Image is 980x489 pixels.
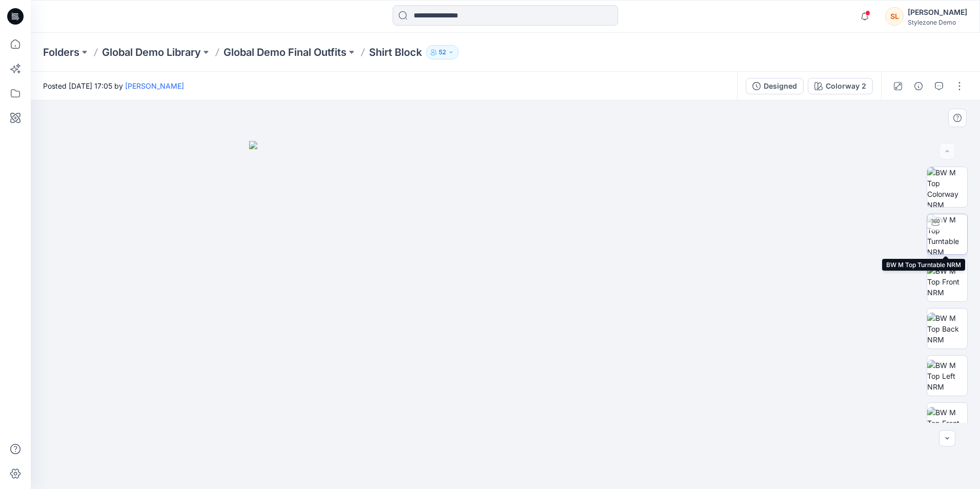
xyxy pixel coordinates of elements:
[764,80,797,92] div: Designed
[927,167,967,207] img: BW M Top Colorway NRM
[927,266,967,298] img: BW M Top Front NRM
[808,78,873,94] button: Colorway 2
[927,313,967,345] img: BW M Top Back NRM
[908,6,967,18] div: [PERSON_NAME]
[746,78,804,94] button: Designed
[910,78,927,94] button: Details
[908,18,967,26] div: Stylezone Demo
[125,81,184,90] a: [PERSON_NAME]
[927,407,967,439] img: BW M Top Front Chest NRM
[249,141,762,489] img: eyJhbGciOiJIUzI1NiIsImtpZCI6IjAiLCJzbHQiOiJzZXMiLCJ0eXAiOiJKV1QifQ.eyJkYXRhIjp7InR5cGUiOiJzdG9yYW...
[826,80,866,92] div: Colorway 2
[426,45,459,59] button: 52
[439,47,446,58] p: 52
[43,45,79,59] a: Folders
[885,7,904,26] div: SL
[369,45,422,59] p: Shirt Block
[102,45,201,59] a: Global Demo Library
[43,80,184,91] span: Posted [DATE] 17:05 by
[927,360,967,392] img: BW M Top Left NRM
[223,45,346,59] a: Global Demo Final Outfits
[927,214,967,254] img: BW M Top Turntable NRM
